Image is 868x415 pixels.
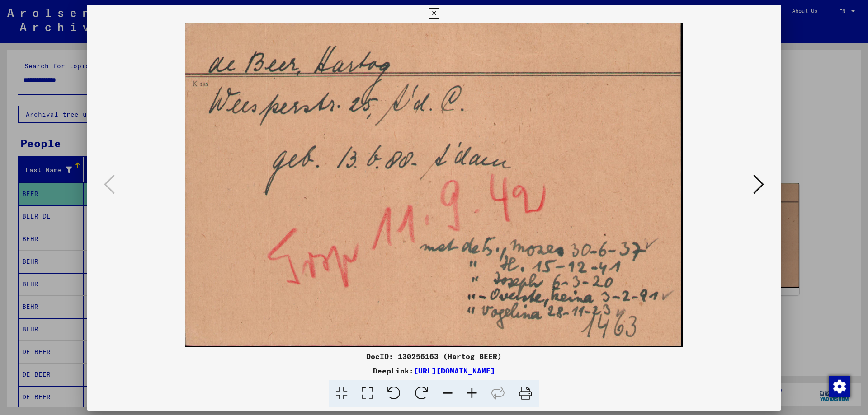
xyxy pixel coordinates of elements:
div: DocID: 130256163 (Hartog BEER) [87,351,781,362]
img: Change consent [829,376,850,397]
a: [URL][DOMAIN_NAME] [414,366,495,375]
div: DeepLink: [87,365,781,376]
img: 001.jpg [118,23,750,347]
div: Change consent [828,375,850,397]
